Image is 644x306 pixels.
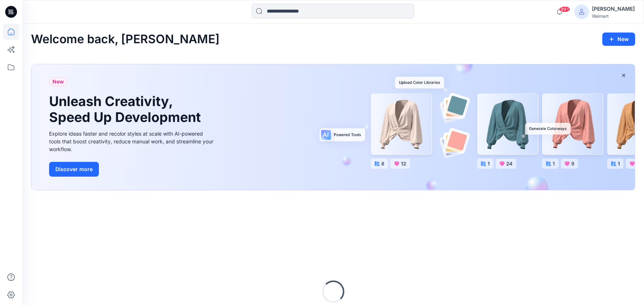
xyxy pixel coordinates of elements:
svg: avatar [579,9,585,15]
button: New [602,33,635,46]
div: Explore ideas faster and recolor styles at scale with AI-powered tools that boost creativity, red... [49,130,215,153]
h2: Welcome back, [PERSON_NAME] [31,33,220,46]
button: Discover more [49,162,99,177]
h1: Unleash Creativity, Speed Up Development [49,93,204,125]
span: 99+ [559,6,570,12]
div: [PERSON_NAME] [592,4,635,13]
a: Discover more [49,162,215,177]
div: Walmart [592,13,635,19]
span: New [52,77,64,86]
